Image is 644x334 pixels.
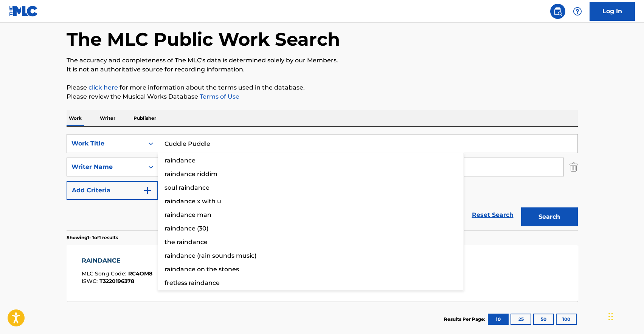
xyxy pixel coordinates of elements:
span: soul raindance [164,184,209,191]
h1: The MLC Public Work Search [67,28,340,51]
p: The accuracy and completeness of The MLC's data is determined solely by our Members. [67,56,578,65]
button: 100 [556,314,577,325]
a: Log In [590,2,635,21]
span: fretless raindance [164,279,220,286]
p: It is not an authoritative source for recording information. [67,65,578,74]
span: the raindance [164,238,208,246]
a: Reset Search [468,207,517,223]
div: Writer Name [71,162,140,172]
p: Please for more information about the terms used in the database. [67,83,578,92]
span: MLC Song Code : [82,270,128,277]
span: ISWC : [82,278,99,285]
a: Public Search [550,4,565,19]
button: 10 [488,314,509,325]
form: Search Form [67,134,578,230]
p: Please review the Musical Works Database [67,92,578,101]
p: Writer [98,110,118,126]
span: T3220196378 [99,278,134,285]
img: MLC Logo [9,6,38,17]
span: RC4OM8 [128,270,152,277]
span: raindance riddim [164,170,217,178]
img: search [553,7,562,16]
span: raindance (30) [164,225,208,232]
div: Drag [608,305,613,328]
p: Work [67,110,84,126]
img: 9d2ae6d4665cec9f34b9.svg [143,186,152,195]
img: Delete Criterion [570,158,578,176]
button: Search [521,207,578,226]
button: 25 [511,314,531,325]
a: Terms of Use [198,93,239,100]
span: raindance x with u [164,198,221,205]
div: RAINDANCE [82,256,152,265]
a: RAINDANCEMLC Song Code:RC4OM8ISWC:T3220196378Writers (1)[PERSON_NAME]Recording Artists (103)[PERS... [67,245,578,302]
button: Add Criteria [67,181,158,200]
img: help [573,7,582,16]
p: Publisher [131,110,158,126]
iframe: Chat Widget [606,298,644,334]
a: click here [88,84,118,91]
span: raindance on the stones [164,266,239,273]
span: raindance [164,157,196,164]
p: Results Per Page: [444,316,487,323]
div: Help [570,4,585,19]
p: Showing 1 - 1 of 1 results [67,234,118,241]
span: raindance (rain sounds music) [164,252,256,259]
span: raindance man [164,211,211,218]
div: Work Title [71,139,140,148]
button: 50 [533,314,554,325]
